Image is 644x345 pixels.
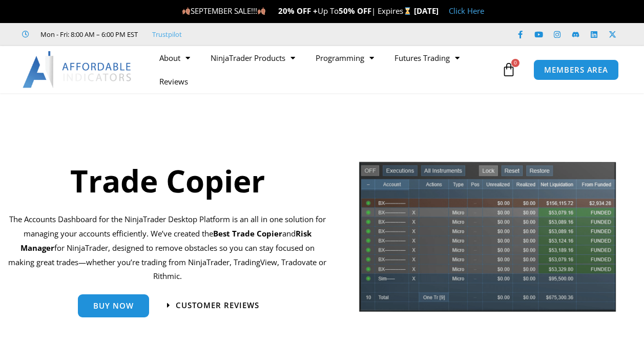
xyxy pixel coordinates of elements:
img: 🍂 [182,7,190,15]
span: 0 [511,59,520,67]
nav: Menu [149,46,500,93]
h1: Trade Copier [8,159,327,202]
a: Customer Reviews [167,301,259,309]
a: Click Here [449,6,484,16]
a: Trustpilot [152,28,182,40]
span: Buy Now [93,302,134,310]
a: Buy Now [78,294,149,317]
a: NinjaTrader Products [200,46,305,70]
strong: [DATE] [414,6,439,16]
span: SEPTEMBER SALE!!! Up To | Expires [182,6,414,16]
strong: 50% OFF [339,6,371,16]
img: 🍂 [258,7,265,15]
a: MEMBERS AREA [533,59,619,80]
b: Best Trade Copier [213,228,282,239]
img: ⌛ [404,7,411,15]
strong: Risk Manager [20,228,311,253]
a: Reviews [149,70,198,93]
a: Programming [305,46,384,70]
img: tradecopier | Affordable Indicators – NinjaTrader [358,161,617,319]
a: Futures Trading [384,46,470,70]
a: About [149,46,200,70]
a: 0 [486,55,531,84]
span: Customer Reviews [176,301,259,309]
strong: 20% OFF + [278,6,318,16]
p: The Accounts Dashboard for the NinjaTrader Desktop Platform is an all in one solution for managin... [8,212,327,284]
img: LogoAI | Affordable Indicators – NinjaTrader [23,51,133,88]
span: MEMBERS AREA [544,66,608,74]
span: Mon - Fri: 8:00 AM – 6:00 PM EST [38,28,138,40]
